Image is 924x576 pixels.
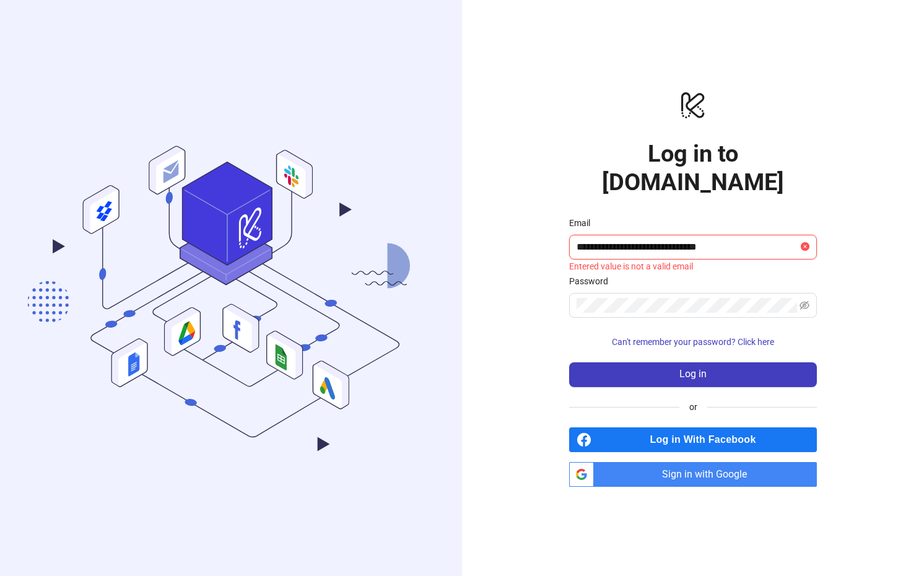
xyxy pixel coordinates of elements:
[800,300,809,310] span: eye-invisible
[569,216,598,230] label: Email
[569,333,817,352] button: Can't remember your password? Click here
[569,337,817,347] a: Can't remember your password? Click here
[599,462,817,487] span: Sign in with Google
[569,260,817,273] div: Entered value is not a valid email
[577,298,797,313] input: Password
[596,427,817,452] span: Log in With Facebook
[569,274,616,288] label: Password
[577,240,798,255] input: Email
[569,462,817,487] a: Sign in with Google
[569,362,817,387] button: Log in
[569,427,817,452] a: Log in With Facebook
[569,139,817,196] h1: Log in to [DOMAIN_NAME]
[612,337,774,347] span: Can't remember your password? Click here
[679,369,707,380] span: Log in
[679,400,707,414] span: or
